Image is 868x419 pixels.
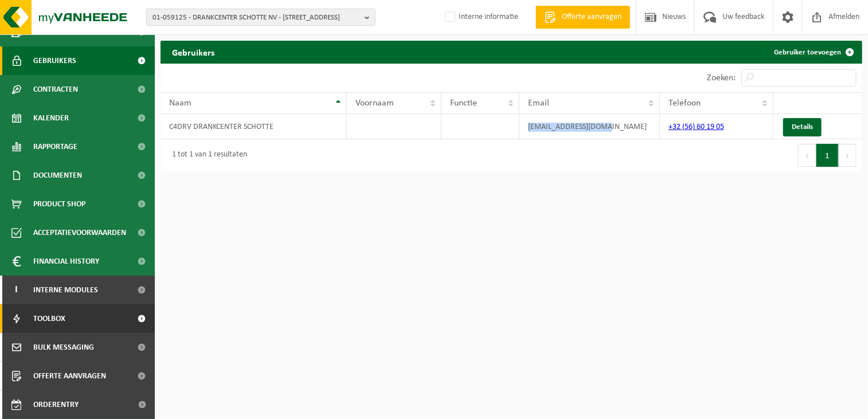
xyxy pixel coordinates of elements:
[33,333,94,362] span: Bulk Messaging
[33,247,99,276] span: Financial History
[33,46,76,75] span: Gebruikers
[535,6,630,29] a: Offerte aanvragen
[355,99,394,108] span: Voornaam
[443,9,518,26] label: Interne informatie
[33,362,106,390] span: Offerte aanvragen
[161,114,347,139] td: C4DRV DRANKCENTER SCHOTTE
[33,104,69,132] span: Kalender
[559,11,624,23] span: Offerte aanvragen
[33,304,65,333] span: Toolbox
[528,99,549,108] span: Email
[519,114,660,139] td: [EMAIL_ADDRESS][DOMAIN_NAME]
[783,118,822,136] a: Details
[707,74,736,83] label: Zoeken:
[450,99,477,108] span: Functie
[839,144,857,167] button: Next
[146,9,376,26] button: 01-059125 - DRANKCENTER SCHOTTE NV - [STREET_ADDRESS]
[33,190,85,218] span: Product Shop
[33,132,77,161] span: Rapportage
[668,123,724,131] a: +32 (56) 60 19 05
[765,41,861,64] a: Gebruiker toevoegen
[153,9,360,26] span: 01-059125 - DRANKCENTER SCHOTTE NV - [STREET_ADDRESS]
[798,144,816,167] button: Previous
[33,161,82,190] span: Documenten
[816,144,839,167] button: 1
[33,218,126,247] span: Acceptatievoorwaarden
[33,390,130,419] span: Orderentry Goedkeuring
[11,276,22,304] span: I
[33,75,78,104] span: Contracten
[668,99,701,108] span: Telefoon
[169,99,191,108] span: Naam
[166,145,247,166] div: 1 tot 1 van 1 resultaten
[161,41,226,63] h2: Gebruikers
[33,276,98,304] span: Interne modules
